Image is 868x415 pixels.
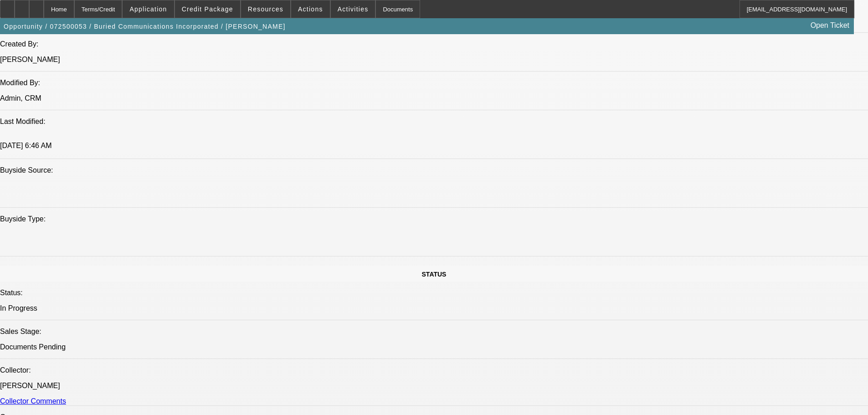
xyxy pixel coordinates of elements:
[129,5,167,13] span: Application
[4,23,286,30] span: Opportunity / 072500053 / Buried Communications Incorporated / [PERSON_NAME]
[807,18,853,33] a: Open Ticket
[298,5,323,13] span: Actions
[175,0,240,18] button: Credit Package
[123,0,174,18] button: Application
[248,5,283,13] span: Resources
[338,5,369,13] span: Activities
[331,0,375,18] button: Activities
[182,5,233,13] span: Credit Package
[241,0,290,18] button: Resources
[291,0,330,18] button: Actions
[422,271,447,278] span: STATUS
